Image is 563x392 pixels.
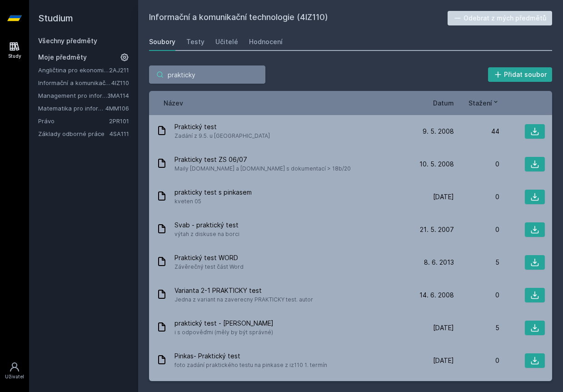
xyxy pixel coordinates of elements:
a: 4SA111 [110,130,129,137]
a: Všechny předměty [38,37,97,45]
span: [DATE] [433,192,454,201]
a: 4MM106 [105,105,129,112]
div: 5 [454,323,499,332]
a: Učitelé [215,33,238,51]
a: Základy odborné práce [38,129,110,138]
span: výtah z diskuse na borci [174,230,239,239]
span: Praktický test [174,122,270,131]
input: Hledej soubor [149,65,265,84]
a: 2PR101 [109,117,129,125]
a: Hodnocení [249,33,283,51]
span: Maily [DOMAIN_NAME] a [DOMAIN_NAME] s dokumentací > 18b/20 [174,164,351,173]
button: Odebrat z mých předmětů [448,11,553,25]
button: Název [164,98,183,108]
a: Soubory [149,33,175,51]
button: Stažení [468,98,499,108]
span: Moje předměty [38,53,87,62]
span: Pinkas- Praktický test [174,352,327,361]
span: kveten 05 [174,197,252,206]
span: [DATE] [433,323,454,332]
div: 5 [454,258,499,267]
span: 14. 6. 2008 [419,291,454,300]
div: 0 [454,160,499,169]
a: Právo [38,116,109,126]
span: Zadání z 9.5. u [GEOGRAPHIC_DATA] [174,131,270,141]
span: prakticky test s pinkasem [174,188,252,197]
button: Přidat soubor [488,67,553,82]
span: Praktický test WORD [174,253,244,262]
span: 10. 5. 2008 [419,160,454,169]
div: 0 [454,225,499,234]
span: 8. 6. 2013 [424,258,454,267]
div: Učitelé [215,37,238,46]
a: Informační a komunikační technologie [38,78,111,87]
span: Stažení [468,98,492,108]
a: 3MA114 [107,92,129,99]
span: praktický test - [PERSON_NAME] [174,319,274,328]
a: Uživatel [2,357,27,385]
h2: Informační a komunikační technologie (4IZ110) [149,11,448,25]
span: [DATE] [433,356,454,365]
button: Datum [433,98,454,108]
div: 0 [454,291,499,300]
span: 9. 5. 2008 [423,127,454,136]
a: Management pro informatiky a statistiky [38,91,107,100]
div: Uživatel [5,373,24,380]
div: 0 [454,192,499,201]
span: i s odpověďmi (měly by být správné) [174,328,274,337]
a: Study [2,36,27,64]
div: Study [8,53,21,60]
a: Testy [186,33,204,51]
span: Varianta 2-1 PRAKTICKY test [174,286,313,295]
a: Angličtina pro ekonomická studia 1 (B2/C1) [38,65,109,75]
div: Hodnocení [249,37,283,46]
div: 44 [454,127,499,136]
div: Soubory [149,37,175,46]
span: 21. 5. 2007 [420,225,454,234]
span: Svab - praktický test [174,221,239,230]
span: foto zadání praktického testu na pinkase z iz110 1. termín [174,361,327,370]
span: Prakticky test ZS 06/07 [174,155,351,164]
a: Matematika pro informatiky [38,104,105,113]
div: 0 [454,356,499,365]
a: 4IZ110 [111,79,129,86]
a: 2AJ211 [109,66,129,74]
span: Závěrečný test část Word [174,262,244,271]
div: Testy [186,37,204,46]
span: Jedna z variant na zaverecny PRAKTICKY test. autor [174,295,313,304]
